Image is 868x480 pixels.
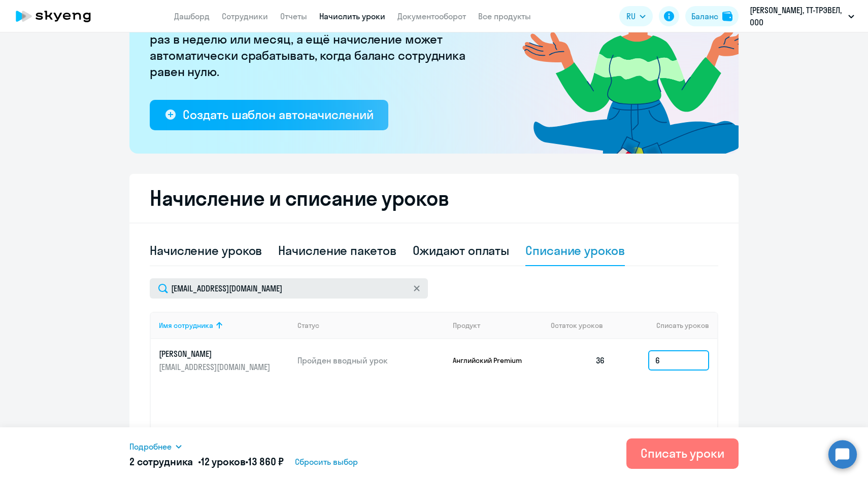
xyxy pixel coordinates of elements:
[150,278,428,299] input: Поиск по имени, email, продукту или статусу
[150,186,718,210] h2: Начисление и списание уроков
[183,106,373,123] div: Создать шаблон автоначислений
[745,4,859,28] button: [PERSON_NAME], ТТ-ТРЭВЕЛ, ООО
[159,348,273,359] p: [PERSON_NAME]
[685,6,739,26] button: Балансbalance
[525,242,625,259] div: Списание уроков
[319,11,385,21] a: Начислить уроки
[543,339,614,382] td: 36
[174,11,210,21] a: Дашборд
[626,10,636,22] span: RU
[150,100,388,130] button: Создать шаблон автоначислений
[453,321,480,330] div: Продукт
[295,456,358,468] span: Сбросить выбор
[722,11,732,21] img: balance
[159,361,273,373] p: [EMAIL_ADDRESS][DOMAIN_NAME]
[397,11,466,21] a: Документооборот
[413,242,510,259] div: Ожидают оплаты
[129,455,284,469] h5: 2 сотрудника • •
[150,242,262,259] div: Начисление уроков
[278,242,396,259] div: Начисление пакетов
[614,312,717,339] th: Списать уроков
[159,321,289,330] div: Имя сотрудника
[201,455,246,468] span: 12 уроков
[453,321,543,330] div: Продукт
[641,445,724,461] div: Списать уроки
[551,321,603,330] span: Остаток уроков
[280,11,307,21] a: Отчеты
[691,10,718,22] div: Баланс
[551,321,614,330] div: Остаток уроков
[129,440,172,453] span: Подробнее
[297,321,319,330] div: Статус
[619,6,653,26] button: RU
[626,438,739,469] button: Списать уроки
[248,455,284,468] span: 13 860 ₽
[297,355,445,366] p: Пройден вводный урок
[159,348,289,373] a: [PERSON_NAME][EMAIL_ADDRESS][DOMAIN_NAME]
[222,11,268,21] a: Сотрудники
[478,11,531,21] a: Все продукты
[750,4,844,28] p: [PERSON_NAME], ТТ-ТРЭВЕЛ, ООО
[159,321,213,330] div: Имя сотрудника
[453,356,529,365] p: Английский Premium
[297,321,445,330] div: Статус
